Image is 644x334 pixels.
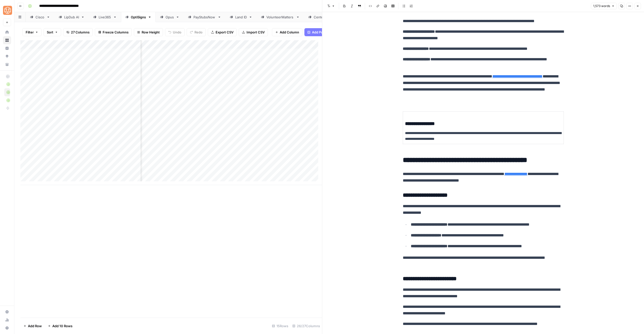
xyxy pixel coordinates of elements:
a: Live365 [89,12,121,22]
a: Opus [156,12,184,22]
button: Help + Support [3,324,11,332]
span: Add Column [280,30,299,35]
a: Insights [3,44,11,52]
button: Import CSV [239,28,268,36]
a: Browse [3,36,11,44]
button: Export CSV [208,28,237,36]
span: Sort [47,30,53,35]
a: Settings [3,308,11,316]
a: Home [3,28,11,36]
div: Live365 [99,15,111,20]
span: Undo [173,30,181,35]
button: Sort [44,28,61,36]
div: Opus [166,15,174,20]
button: Add Row [20,322,45,330]
a: Cisco [26,12,54,22]
div: PayStubsNow [193,15,216,20]
button: Add 10 Rows [45,322,75,330]
span: Redo [194,30,203,35]
a: OptiSigns [121,12,156,22]
a: Land ID [225,12,257,22]
a: Opportunities [3,52,11,60]
span: Filter [26,30,34,35]
button: Row Height [134,28,163,36]
button: 27 Columns [63,28,93,36]
div: Centerbase [314,15,332,20]
button: Filter [22,28,42,36]
span: Freeze Columns [103,30,129,35]
img: SimpleTiger Logo [3,6,12,15]
div: Land ID [235,15,247,20]
a: Your Data [3,60,11,68]
a: Usage [3,316,11,324]
button: 1,573 words [591,3,617,9]
div: 15 Rows [270,322,290,330]
span: Add Power Agent [312,30,339,35]
a: VolunteerMatters [257,12,304,22]
button: Add Power Agent [304,28,342,36]
button: Workspace: SimpleTiger [3,4,11,17]
div: VolunteerMatters [266,15,294,20]
button: Freeze Columns [95,28,132,36]
button: Undo [165,28,185,36]
button: Add Column [272,28,302,36]
span: Row Height [142,30,160,35]
div: LipDub AI [64,15,79,20]
div: Cisco [35,15,45,20]
a: PayStubsNow [184,12,225,22]
span: Export CSV [216,30,233,35]
span: 1,573 words [593,4,610,8]
a: LipDub AI [54,12,89,22]
span: Add 10 Rows [52,323,72,328]
span: 27 Columns [71,30,90,35]
span: Add Row [28,323,42,328]
div: 26/27 Columns [290,322,322,330]
a: Centerbase [304,12,342,22]
div: OptiSigns [131,15,146,20]
span: Import CSV [247,30,265,35]
button: Redo [187,28,206,36]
